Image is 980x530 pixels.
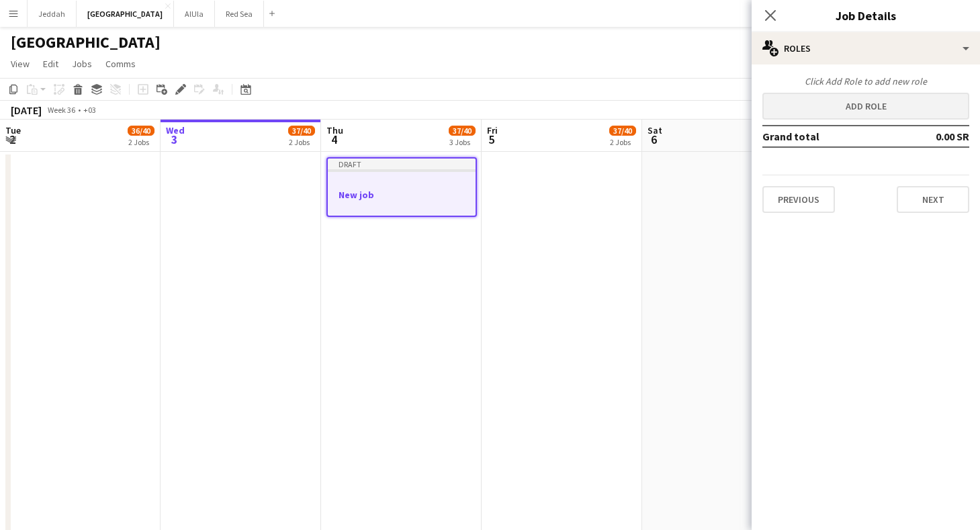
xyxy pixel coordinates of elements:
[610,137,635,147] div: 2 Jobs
[762,93,969,120] button: Add role
[892,126,969,147] td: 0.00 SR
[752,32,980,64] div: Roles
[215,1,264,27] button: Red Sea
[166,124,185,136] span: Wed
[5,55,35,73] a: View
[100,55,141,73] a: Comms
[11,103,42,117] div: [DATE]
[288,126,315,136] span: 37/40
[164,132,185,147] span: 3
[762,186,835,213] button: Previous
[5,124,21,136] span: Tue
[3,132,21,147] span: 2
[762,75,969,87] div: Click Add Role to add new role
[72,58,92,70] span: Jobs
[11,58,30,70] span: View
[328,159,476,169] div: Draft
[326,157,477,217] app-job-card: DraftNew job
[105,58,136,70] span: Comms
[324,132,343,147] span: 4
[752,7,980,24] h3: Job Details
[43,58,58,70] span: Edit
[128,126,154,136] span: 36/40
[326,124,343,136] span: Thu
[11,32,161,52] h1: [GEOGRAPHIC_DATA]
[648,124,662,136] span: Sat
[762,126,892,147] td: Grand total
[609,126,636,136] span: 37/40
[289,137,314,147] div: 2 Jobs
[77,1,174,27] button: [GEOGRAPHIC_DATA]
[128,137,154,147] div: 2 Jobs
[485,132,498,147] span: 5
[449,137,475,147] div: 3 Jobs
[83,105,96,115] div: +03
[645,132,662,147] span: 6
[897,186,969,213] button: Next
[44,105,78,115] span: Week 36
[28,1,77,27] button: Jeddah
[38,55,64,73] a: Edit
[66,55,97,73] a: Jobs
[174,1,215,27] button: AlUla
[487,124,498,136] span: Fri
[449,126,476,136] span: 37/40
[328,189,476,201] h3: New job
